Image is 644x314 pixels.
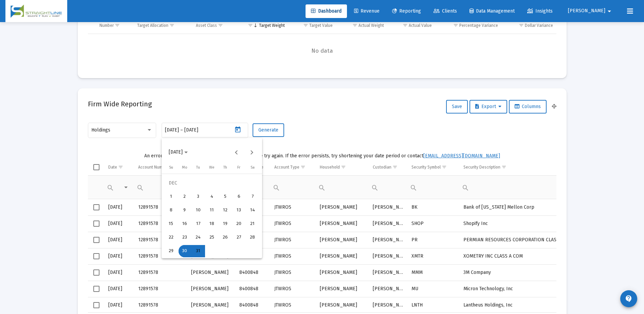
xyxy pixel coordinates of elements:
[219,231,232,244] div: 26
[164,231,178,244] button: 2024-12-22
[229,145,243,159] button: Previous month
[179,218,191,230] div: 16
[209,165,215,170] span: We
[246,217,259,231] button: 2024-12-21
[178,204,191,217] button: 2024-12-09
[191,231,205,244] button: 2024-12-24
[223,165,227,170] span: Th
[191,204,205,217] button: 2024-12-10
[232,190,246,204] button: 2024-12-06
[206,231,218,244] div: 25
[246,218,259,230] div: 21
[165,191,177,203] div: 1
[192,218,204,230] div: 17
[251,165,255,170] span: Sa
[233,218,245,230] div: 20
[205,231,219,244] button: 2024-12-25
[246,191,259,203] div: 7
[192,191,204,203] div: 3
[219,204,232,217] button: 2024-12-12
[219,218,232,230] div: 19
[232,217,246,231] button: 2024-12-20
[165,218,177,230] div: 15
[191,190,205,204] button: 2024-12-03
[246,231,259,244] button: 2024-12-28
[179,191,191,203] div: 2
[237,165,240,170] span: Fr
[179,245,191,257] div: 30
[246,204,259,217] button: 2024-12-14
[165,245,177,257] div: 29
[182,165,187,170] span: Mo
[164,244,178,258] button: 2024-12-29
[165,204,177,216] div: 8
[205,190,219,204] button: 2024-12-04
[178,244,191,258] button: 2024-12-30
[246,231,259,244] div: 28
[192,245,204,257] div: 31
[206,191,218,203] div: 4
[191,217,205,231] button: 2024-12-17
[163,145,193,159] button: Choose month and year
[164,217,178,231] button: 2024-12-15
[164,190,178,204] button: 2024-12-01
[219,204,232,216] div: 12
[178,217,191,231] button: 2024-12-16
[219,217,232,231] button: 2024-12-19
[233,191,245,203] div: 6
[219,231,232,244] button: 2024-12-26
[246,204,259,216] div: 14
[169,165,173,170] span: Su
[165,231,177,244] div: 22
[232,204,246,217] button: 2024-12-13
[192,231,204,244] div: 24
[232,231,246,244] button: 2024-12-27
[246,190,259,204] button: 2024-12-07
[178,190,191,204] button: 2024-12-02
[164,204,178,217] button: 2024-12-08
[233,231,245,244] div: 27
[206,218,218,230] div: 18
[205,217,219,231] button: 2024-12-18
[191,244,205,258] button: 2024-12-31
[205,204,219,217] button: 2024-12-11
[196,165,200,170] span: Tu
[178,231,191,244] button: 2024-12-23
[206,204,218,216] div: 11
[245,145,258,159] button: Next month
[192,204,204,216] div: 10
[233,204,245,216] div: 13
[169,150,183,155] span: [DATE]
[179,204,191,216] div: 9
[219,191,232,203] div: 5
[164,176,259,190] td: DEC
[179,231,191,244] div: 23
[219,190,232,204] button: 2024-12-05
